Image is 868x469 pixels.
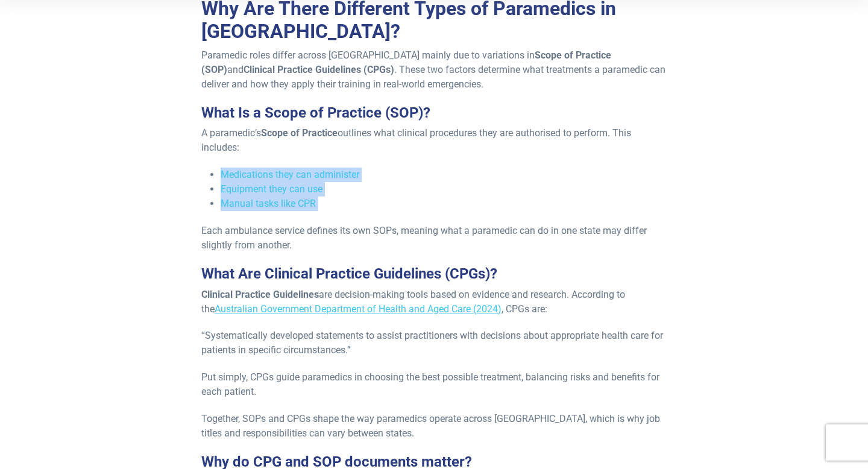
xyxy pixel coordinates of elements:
strong: Clinical Practice Guidelines (CPGs) [244,64,394,75]
li: Manual tasks like CPR [221,197,667,211]
p: “Systematically developed statements to assist practitioners with decisions about appropriate hea... [201,329,667,357]
p: Paramedic roles differ across [GEOGRAPHIC_DATA] mainly due to variations in and . These two facto... [201,48,667,92]
h3: What Is a Scope of Practice (SOP)? [201,104,667,122]
strong: Scope of Practice [261,127,338,139]
li: Equipment they can use [221,182,667,197]
a: Australian Government Department of Health and Aged Care (2024) [215,303,502,315]
p: Put simply, CPGs guide paramedics in choosing the best possible treatment, balancing risks and be... [201,370,667,399]
p: Each ambulance service defines its own SOPs, meaning what a paramedic can do in one state may dif... [201,224,667,253]
p: A paramedic’s outlines what clinical procedures they are authorised to perform. This includes: [201,126,667,155]
li: Medications they can administer [221,168,667,182]
h3: What Are Clinical Practice Guidelines (CPGs)? [201,265,667,283]
strong: Scope of Practice (SOP) [201,49,611,75]
p: Together, SOPs and CPGs shape the way paramedics operate across [GEOGRAPHIC_DATA], which is why j... [201,412,667,441]
p: are decision-making tools based on evidence and research. According to the , CPGs are: [201,288,667,316]
strong: Clinical Practice Guidelines [201,289,319,300]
